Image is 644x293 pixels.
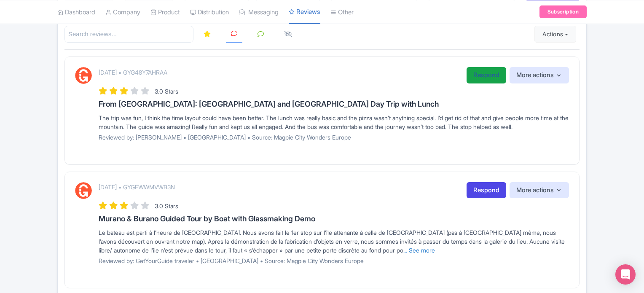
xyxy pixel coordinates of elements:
[150,0,180,24] a: Product
[99,215,569,223] h3: Murano & Burano Guided Tour by Boat with Glassmaking Demo
[57,0,95,24] a: Dashboard
[75,67,92,84] img: GetYourGuide Logo
[539,5,587,18] a: Subscription
[99,133,569,142] p: Reviewed by: [PERSON_NAME] • [GEOGRAPHIC_DATA] • Source: Magpie City Wonders Europe
[467,67,506,83] a: Respond
[467,182,506,199] a: Respond
[190,0,229,24] a: Distribution
[403,247,435,254] a: ... See more
[99,256,569,265] p: Reviewed by: GetYourGuide traveler • [GEOGRAPHIC_DATA] • Source: Magpie City Wonders Europe
[99,100,569,108] h3: From [GEOGRAPHIC_DATA]: [GEOGRAPHIC_DATA] and [GEOGRAPHIC_DATA] Day Trip with Lunch
[99,228,569,255] div: Le bateau est parti à l’heure de [GEOGRAPHIC_DATA]. Nous avons fait le 1er stop sur l’île attenan...
[510,182,569,199] button: More actions
[64,26,193,43] input: Search reviews...
[99,113,569,131] div: The trip was fun, I think the time layout could have been better. The lunch was really basic and ...
[615,264,636,285] div: Open Intercom Messenger
[155,88,178,95] span: 3.0 Stars
[239,0,279,24] a: Messaging
[99,68,167,77] p: [DATE] • GYG48Y7AHRAA
[75,182,92,199] img: GetYourGuide Logo
[99,183,175,191] p: [DATE] • GYGFWWMVWB3N
[105,0,140,24] a: Company
[330,0,354,24] a: Other
[155,202,178,210] span: 3.0 Stars
[534,26,576,43] button: Actions
[510,67,569,83] button: More actions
